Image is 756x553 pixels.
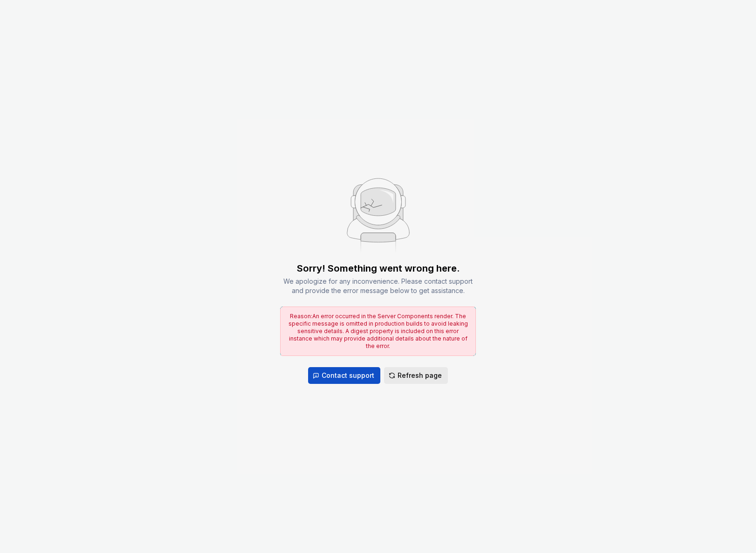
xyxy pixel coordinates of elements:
[280,277,476,295] div: We apologize for any inconvenience. Please contact support and provide the error message below to...
[289,313,468,349] span: Reason: An error occurred in the Server Components render. The specific message is omitted in pro...
[308,367,380,384] button: Contact support
[322,371,374,380] span: Contact support
[384,367,448,384] button: Refresh page
[297,262,460,275] div: Sorry! Something went wrong here.
[398,371,442,380] span: Refresh page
